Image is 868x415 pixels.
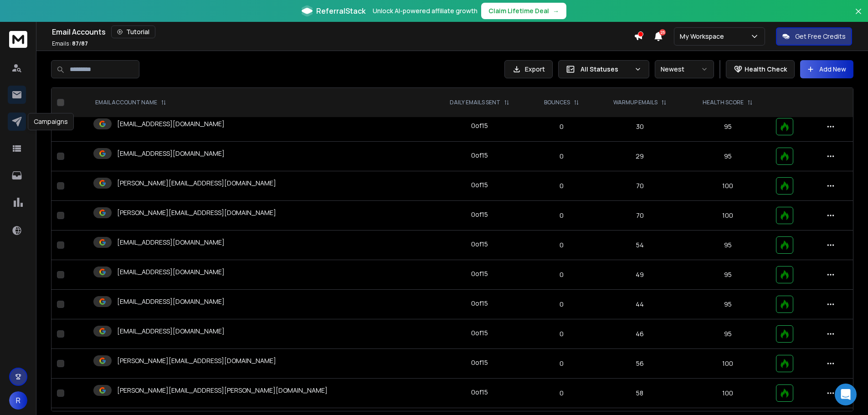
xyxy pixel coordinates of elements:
button: Health Check [726,60,795,78]
div: EMAIL ACCOUNT NAME [95,99,166,106]
button: Newest [655,60,714,78]
p: 0 [534,122,590,131]
td: 100 [685,201,770,231]
p: [PERSON_NAME][EMAIL_ADDRESS][DOMAIN_NAME] [117,208,276,217]
td: 70 [595,201,685,231]
p: DAILY EMAILS SENT [450,99,500,106]
div: 0 of 15 [471,240,488,249]
span: ReferralStack [316,5,365,16]
td: 95 [685,112,770,142]
td: 54 [595,231,685,260]
button: Export [504,60,553,78]
td: 49 [595,260,685,290]
p: [PERSON_NAME][EMAIL_ADDRESS][DOMAIN_NAME] [117,356,276,365]
td: 100 [685,171,770,201]
p: 0 [534,270,590,279]
div: Campaigns [28,113,74,130]
p: HEALTH SCORE [703,99,744,106]
td: 58 [595,379,685,408]
button: Add New [800,60,853,78]
span: 87 / 87 [72,40,88,47]
div: 0 of 15 [471,121,488,130]
p: 0 [534,211,590,220]
p: Get Free Credits [795,32,846,41]
td: 46 [595,319,685,349]
button: Tutorial [111,26,155,38]
td: 44 [595,290,685,319]
button: R [9,391,27,410]
div: 0 of 15 [471,210,488,219]
p: [PERSON_NAME][EMAIL_ADDRESS][DOMAIN_NAME] [117,179,276,188]
div: 0 of 15 [471,299,488,308]
p: [EMAIL_ADDRESS][DOMAIN_NAME] [117,149,225,158]
p: [EMAIL_ADDRESS][DOMAIN_NAME] [117,267,225,277]
td: 95 [685,260,770,290]
div: 0 of 15 [471,358,488,367]
button: Get Free Credits [776,27,852,46]
p: All Statuses [580,65,631,74]
p: Health Check [745,65,787,74]
p: BOUNCES [544,99,570,106]
td: 95 [685,231,770,260]
p: [EMAIL_ADDRESS][DOMAIN_NAME] [117,119,225,128]
div: 0 of 15 [471,151,488,160]
p: [EMAIL_ADDRESS][DOMAIN_NAME] [117,297,225,306]
button: Claim Lifetime Deal→ [481,3,566,19]
td: 56 [595,349,685,379]
p: My Workspace [680,32,728,41]
div: 0 of 15 [471,328,488,338]
div: Email Accounts [52,26,634,38]
td: 95 [685,142,770,171]
td: 100 [685,379,770,408]
td: 30 [595,112,685,142]
td: 95 [685,290,770,319]
p: 0 [534,152,590,161]
button: Close banner [853,5,864,27]
p: 0 [534,359,590,368]
span: 25 [659,29,666,36]
td: 70 [595,171,685,201]
p: [EMAIL_ADDRESS][DOMAIN_NAME] [117,238,225,247]
td: 95 [685,319,770,349]
p: [EMAIL_ADDRESS][DOMAIN_NAME] [117,327,225,336]
p: 0 [534,241,590,250]
td: 100 [685,349,770,379]
p: 0 [534,181,590,190]
p: [PERSON_NAME][EMAIL_ADDRESS][PERSON_NAME][DOMAIN_NAME] [117,386,328,395]
div: 0 of 15 [471,388,488,397]
div: 0 of 15 [471,180,488,190]
p: 0 [534,329,590,338]
div: Open Intercom Messenger [835,384,857,405]
p: 0 [534,389,590,398]
p: 0 [534,300,590,309]
span: → [553,6,559,15]
p: Unlock AI-powered affiliate growth [373,6,478,15]
p: Emails : [52,40,88,47]
p: WARMUP EMAILS [613,99,657,106]
div: 0 of 15 [471,269,488,278]
td: 29 [595,142,685,171]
